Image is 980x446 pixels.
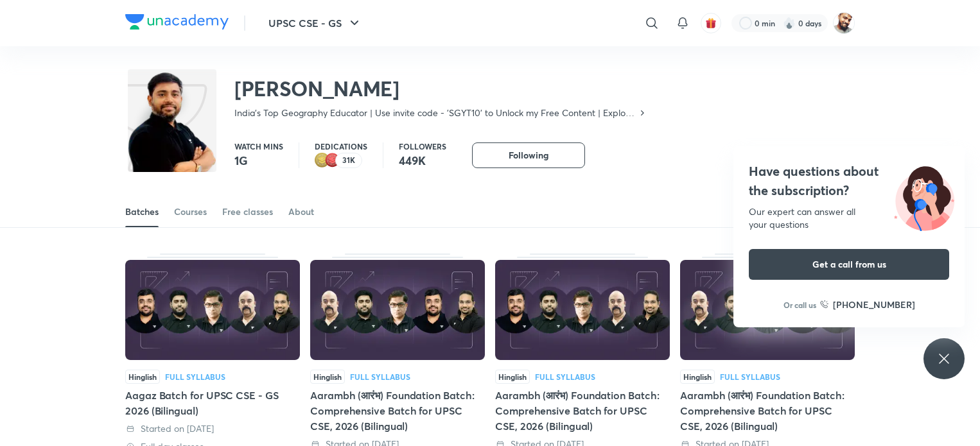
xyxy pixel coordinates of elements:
p: 31K [342,156,355,165]
div: Full Syllabus [165,373,225,381]
div: Courses [174,205,207,218]
button: Get a call from us [749,249,949,280]
div: Our expert can answer all your questions [749,205,949,231]
button: avatar [701,13,721,33]
a: Courses [174,196,207,227]
div: Full Syllabus [720,373,780,381]
button: Following [472,142,585,168]
h2: [PERSON_NAME] [234,76,647,101]
div: Free classes [222,205,273,218]
div: Full Syllabus [350,373,410,381]
a: Free classes [222,196,273,227]
p: 1G [234,153,283,168]
div: Started on 8 Sep 2025 [125,422,300,435]
div: Aagaz Batch for UPSC CSE - GS 2026 (Bilingual) [125,388,300,418]
img: Sumit Kumar [833,12,855,34]
div: About [288,205,314,218]
img: class [128,72,216,195]
a: [PHONE_NUMBER] [820,298,915,311]
h6: [PHONE_NUMBER] [833,298,915,311]
span: Hinglish [680,370,715,384]
img: educator badge2 [315,153,330,168]
p: Watch mins [234,142,283,150]
div: Full Syllabus [535,373,595,381]
img: streak [783,17,796,30]
img: Thumbnail [310,260,485,360]
img: Thumbnail [680,260,855,360]
div: Aarambh (आरंभ) Foundation Batch: Comprehensive Batch for UPSC CSE, 2026 (Bilingual) [495,388,670,434]
div: Aarambh (आरंभ) Foundation Batch: Comprehensive Batch for UPSC CSE, 2026 (Bilingual) [680,388,855,434]
button: UPSC CSE - GS [261,10,370,36]
img: educator badge1 [325,153,340,168]
a: Company Logo [125,14,229,33]
span: Hinglish [495,370,530,384]
img: avatar [705,17,717,29]
div: Aarambh (आरंभ) Foundation Batch: Comprehensive Batch for UPSC CSE, 2026 (Bilingual) [310,388,485,434]
a: About [288,196,314,227]
div: Batches [125,205,159,218]
p: Followers [399,142,446,150]
p: India's Top Geography Educator | Use invite code - 'SGYT10' to Unlock my Free Content | Explore t... [234,107,637,119]
img: Thumbnail [125,260,300,360]
span: Hinglish [125,370,160,384]
img: Company Logo [125,14,229,30]
span: Following [509,149,548,162]
p: Dedications [315,142,367,150]
h4: Have questions about the subscription? [749,162,949,200]
img: ttu_illustration_new.svg [884,162,965,231]
p: Or call us [783,299,816,311]
span: Hinglish [310,370,345,384]
a: Batches [125,196,159,227]
p: 449K [399,153,446,168]
img: Thumbnail [495,260,670,360]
